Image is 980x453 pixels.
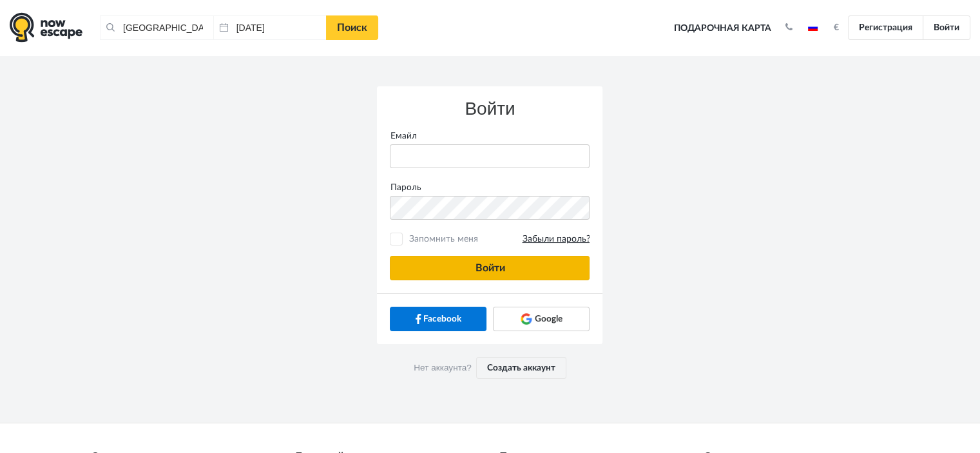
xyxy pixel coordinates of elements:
[100,15,213,40] input: Город или название квеста
[848,15,923,40] a: Регистрация
[10,12,82,43] img: logo
[380,130,599,142] label: Емайл
[392,235,401,244] input: Запомнить меняЗабыли пароль?
[213,15,327,40] input: Дата
[390,256,590,280] button: Войти
[423,313,461,325] span: Facebook
[377,344,602,392] div: Нет аккаунта?
[834,23,839,32] strong: €
[326,15,378,40] a: Поиск
[827,21,845,34] button: €
[493,307,590,331] a: Google
[380,181,599,194] label: Пароль
[923,15,970,40] a: Войти
[669,14,776,43] a: Подарочная карта
[390,307,486,331] a: Facebook
[405,233,590,246] span: Запомнить меня
[808,24,818,31] img: ru.jpg
[534,313,562,325] span: Google
[522,233,590,246] a: Забыли пароль?
[390,99,590,119] h3: Войти
[476,357,566,379] a: Создать аккаунт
